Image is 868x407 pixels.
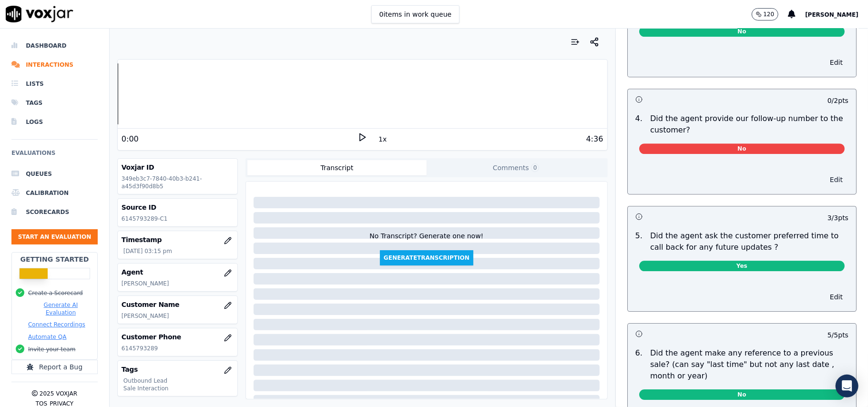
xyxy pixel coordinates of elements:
[28,346,75,353] button: Invite your team
[752,8,788,20] button: 120
[122,133,139,145] div: 0:00
[11,55,98,74] a: Interactions
[122,332,234,342] h3: Customer Phone
[764,10,775,18] p: 120
[586,133,603,145] div: 4:36
[639,143,845,154] span: No
[11,74,98,93] a: Lists
[122,163,234,172] h3: Voxjar ID
[20,254,89,264] h2: Getting Started
[28,289,83,297] button: Create a Scorecard
[827,213,848,223] p: 3 / 3 pts
[40,390,77,397] p: 2025 Voxjar
[805,11,858,18] span: [PERSON_NAME]
[122,280,234,287] p: [PERSON_NAME]
[122,365,234,374] h3: Tags
[639,389,845,400] span: No
[805,9,868,20] button: [PERSON_NAME]
[632,113,646,136] p: 4 .
[11,183,98,203] a: Calibration
[123,247,234,255] p: [DATE] 03:15 pm
[639,261,845,271] span: Yes
[11,147,98,164] h6: Evaluations
[632,230,646,253] p: 5 .
[639,26,845,37] span: No
[650,113,848,136] p: Did the agent provide our follow-up number to the customer?
[827,330,848,340] p: 5 / 5 pts
[380,250,473,265] button: GenerateTranscription
[28,301,93,316] button: Generate AI Evaluation
[123,385,234,392] p: Sale Interaction
[122,203,234,212] h3: Source ID
[824,56,848,69] button: Edit
[6,6,73,22] img: voxjar logo
[752,8,779,20] button: 120
[122,267,234,277] h3: Agent
[836,375,858,397] div: Open Intercom Messenger
[247,160,427,175] button: Transcript
[650,230,848,253] p: Did the agent ask the customer preferred time to call back for any future updates ?
[122,345,234,352] p: 6145793289
[11,93,98,112] a: Tags
[632,347,646,382] p: 6 .
[11,36,98,55] a: Dashboard
[122,312,234,320] p: [PERSON_NAME]
[650,347,848,382] p: Did the agent make any reference to a previous sale? (can say "last time" but not any last date ,...
[371,5,460,23] button: 0items in work queue
[123,377,234,385] p: Outbound Lead
[369,231,483,250] div: No Transcript? Generate one now!
[531,163,540,172] span: 0
[11,164,98,183] a: Queues
[377,132,388,146] button: 1x
[28,321,85,328] button: Connect Recordings
[824,173,848,186] button: Edit
[122,215,234,223] p: 6145793289-C1
[11,112,98,132] a: Logs
[824,290,848,304] button: Edit
[122,300,234,309] h3: Customer Name
[427,160,606,175] button: Comments
[11,360,98,374] button: Report a Bug
[827,96,848,105] p: 0 / 2 pts
[122,235,234,244] h3: Timestamp
[11,203,98,222] a: Scorecards
[122,175,234,190] p: 349eb3c7-7840-40b3-b241-a45d3f90d8b5
[28,333,66,341] button: Automate QA
[11,229,98,244] button: Start an Evaluation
